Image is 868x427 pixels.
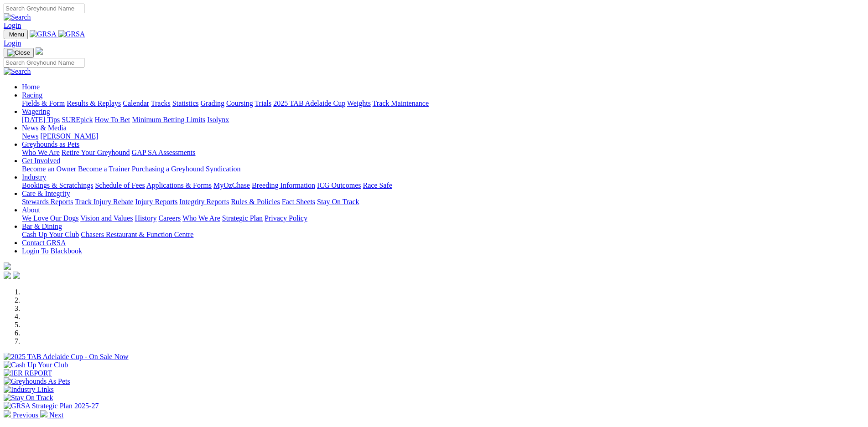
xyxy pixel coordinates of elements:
[22,83,40,91] a: Home
[22,165,76,173] a: Become an Owner
[213,181,250,189] a: MyOzChase
[22,214,78,222] a: We Love Our Dogs
[255,99,271,107] a: Trials
[317,181,361,189] a: ICG Outcomes
[347,99,371,107] a: Weights
[4,262,11,270] img: logo-grsa-white.png
[22,149,60,156] a: Who We Are
[252,181,315,189] a: Breeding Information
[4,48,34,58] button: Toggle navigation
[4,272,11,279] img: facebook.svg
[4,394,53,402] img: Stay On Track
[22,190,70,197] a: Care & Integrity
[132,116,205,123] a: Minimum Betting Limits
[22,91,42,99] a: Racing
[95,116,130,123] a: How To Bet
[67,99,121,107] a: Results & Replays
[81,231,193,238] a: Chasers Restaurant & Function Centre
[4,67,31,76] img: Search
[13,272,20,279] img: twitter.svg
[13,411,38,419] span: Previous
[75,198,133,206] a: Track Injury Rebate
[78,165,130,173] a: Become a Trainer
[4,13,31,21] img: Search
[4,369,52,377] img: IER REPORT
[49,411,63,419] span: Next
[4,21,21,29] a: Login
[132,165,204,173] a: Purchasing a Greyhound
[30,30,57,38] img: GRSA
[62,149,130,156] a: Retire Your Greyhound
[22,173,46,181] a: Industry
[9,31,24,38] span: Menu
[22,231,864,239] div: Bar & Dining
[22,206,40,214] a: About
[22,116,864,124] div: Wagering
[22,124,67,132] a: News & Media
[22,140,79,148] a: Greyhounds as Pets
[146,181,212,189] a: Applications & Forms
[22,99,864,108] div: Racing
[201,99,224,107] a: Grading
[40,410,47,417] img: chevron-right-pager-white.svg
[58,30,85,38] img: GRSA
[22,181,93,189] a: Bookings & Scratchings
[22,157,60,165] a: Get Involved
[4,410,11,417] img: chevron-left-pager-white.svg
[80,214,133,222] a: Vision and Values
[22,108,50,115] a: Wagering
[158,214,181,222] a: Careers
[22,99,65,107] a: Fields & Form
[206,165,240,173] a: Syndication
[7,49,30,57] img: Close
[22,181,864,190] div: Industry
[4,39,21,47] a: Login
[172,99,199,107] a: Statistics
[4,386,54,394] img: Industry Links
[62,116,93,123] a: SUREpick
[182,214,220,222] a: Who We Are
[40,132,98,140] a: [PERSON_NAME]
[22,132,864,140] div: News & Media
[4,361,68,369] img: Cash Up Your Club
[123,99,149,107] a: Calendar
[22,132,38,140] a: News
[179,198,229,206] a: Integrity Reports
[36,47,43,55] img: logo-grsa-white.png
[95,181,145,189] a: Schedule of Fees
[22,116,60,123] a: [DATE] Tips
[4,377,70,386] img: Greyhounds As Pets
[22,198,864,206] div: Care & Integrity
[22,239,66,247] a: Contact GRSA
[132,149,196,156] a: GAP SA Assessments
[22,231,79,238] a: Cash Up Your Club
[265,214,307,222] a: Privacy Policy
[4,402,99,410] img: GRSA Strategic Plan 2025-27
[363,181,392,189] a: Race Safe
[226,99,253,107] a: Coursing
[273,99,345,107] a: 2025 TAB Adelaide Cup
[222,214,263,222] a: Strategic Plan
[317,198,359,206] a: Stay On Track
[40,411,63,419] a: Next
[135,198,177,206] a: Injury Reports
[22,198,73,206] a: Stewards Reports
[4,30,28,39] button: Toggle navigation
[373,99,429,107] a: Track Maintenance
[22,247,82,255] a: Login To Blackbook
[22,149,864,157] div: Greyhounds as Pets
[4,353,129,361] img: 2025 TAB Adelaide Cup - On Sale Now
[4,4,84,13] input: Search
[151,99,171,107] a: Tracks
[22,214,864,222] div: About
[282,198,315,206] a: Fact Sheets
[22,165,864,173] div: Get Involved
[4,411,40,419] a: Previous
[135,214,156,222] a: History
[22,222,62,230] a: Bar & Dining
[207,116,229,123] a: Isolynx
[231,198,280,206] a: Rules & Policies
[4,58,84,67] input: Search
